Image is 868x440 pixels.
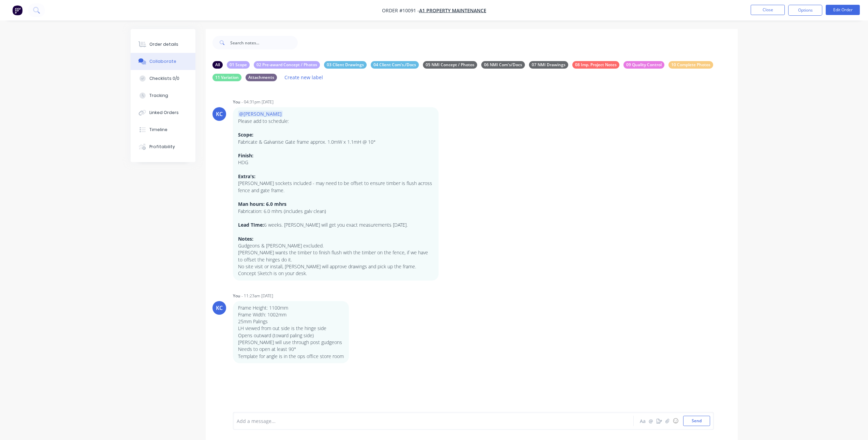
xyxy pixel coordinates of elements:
[149,41,178,47] div: Order details
[238,152,253,159] strong: Finish:
[623,61,664,69] div: 09 Quality Control
[481,61,525,69] div: 06 NMI Com's/Docs
[131,87,195,104] button: Tracking
[212,61,223,69] div: All
[131,121,195,138] button: Timeline
[149,58,176,65] div: Collaborate
[668,61,713,69] div: 10 Complete Photos
[216,110,223,118] div: KC
[212,74,241,81] div: 11 Variation
[751,5,785,15] button: Close
[230,36,298,49] input: Search notes...
[216,304,223,312] div: KC
[131,53,195,70] button: Collaborate
[149,75,179,82] div: Checklists 0/0
[238,111,283,117] span: @[PERSON_NAME]
[647,417,655,425] button: @
[246,74,277,81] div: Attachments
[238,332,344,339] p: Opens outward (toward paling side)
[131,36,195,53] button: Order details
[238,139,433,145] p: Fabricate & Galvanise Gate frame approx. 1.0mW x 1.1mH @ 10°
[238,249,433,263] p: [PERSON_NAME] wants the timber to finish flush with the timber on the fence, if we have to offset...
[238,304,344,311] p: Frame Height: 1100mm
[149,144,175,150] div: Profitability
[238,131,253,138] strong: Scope:
[788,5,822,16] button: Options
[324,61,367,69] div: 03 Client Drawings
[149,93,168,99] div: Tracking
[238,311,344,318] p: Frame Width: 1002mm
[149,127,167,133] div: Timeline
[241,99,274,105] div: - 04:31pm [DATE]
[639,417,647,425] button: Aa
[572,61,619,69] div: 08 Imp. Project Notes
[826,5,860,15] button: Edit Order
[238,180,433,194] p: [PERSON_NAME] sockets included - may need to be offset to ensure timber is flush across fence and...
[238,208,433,215] p: Fabrication: 6.0 mhrs (includes galv clean)
[281,73,327,82] button: Create new label
[238,242,433,249] p: Gudgeons & [PERSON_NAME] excluded.
[419,7,486,14] a: A1 Property Maintenance
[529,61,568,69] div: 07 NMI Drawings
[233,293,240,299] div: You
[131,104,195,121] button: Linked Orders
[238,222,433,228] p: 6 weeks. [PERSON_NAME] will get you exact measurements [DATE].
[683,416,710,426] button: Send
[382,7,419,14] span: Order #10091 -
[238,159,433,166] p: HDG
[227,61,250,69] div: 01 Scope
[254,61,320,69] div: 02 Pre-award Concept / Photos
[12,5,23,15] img: Factory
[238,353,344,360] p: Template for angle is in the ops office store room
[131,70,195,87] button: Checklists 0/0
[238,236,253,242] strong: Notes:
[149,110,179,116] div: Linked Orders
[238,173,255,180] strong: Extra's:
[238,118,433,125] p: Please add to schedule:
[672,417,680,425] button: ☺
[238,270,433,277] p: Concept Sketch is on your desk.
[131,138,195,155] button: Profitability
[241,293,273,299] div: - 11:23am [DATE]
[233,99,240,105] div: You
[238,325,344,332] p: LH viewed from out side is the hinge side
[238,263,433,270] p: No site visit or install, [PERSON_NAME] will approve drawings and pick up the frame.
[371,61,419,69] div: 04 Client Com's./Docs
[238,201,286,207] strong: Man hours: 6.0 mhrs
[423,61,477,69] div: 05 NMI Concept / Photos
[238,346,344,353] p: Needs to open at least 90°
[238,222,264,228] strong: Lead TIme:
[238,318,344,325] p: 25mm Palings
[238,339,344,346] p: [PERSON_NAME] will use through post gudgeons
